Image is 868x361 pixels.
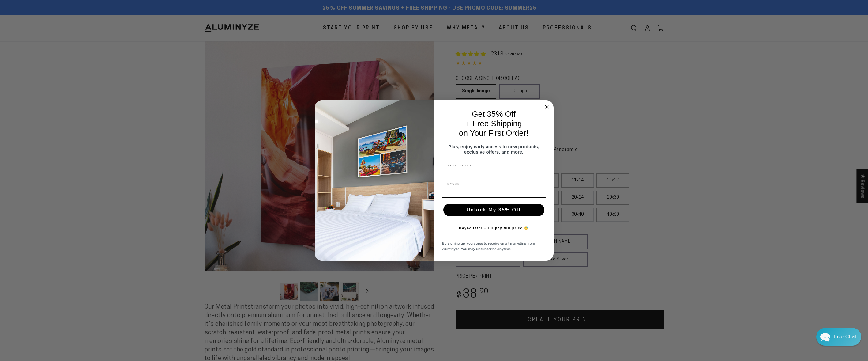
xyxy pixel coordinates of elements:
button: Unlock My 35% Off [443,204,544,216]
div: Chat widget toggle [816,328,861,346]
span: Plus, enjoy early access to new products, exclusive offers, and more. [448,144,539,154]
span: Get 35% Off [472,109,516,119]
img: 728e4f65-7e6c-44e2-b7d1-0292a396982f.jpeg [315,100,434,261]
button: Close dialog [543,103,550,111]
span: By signing up, you agree to receive email marketing from Aluminyze. You may unsubscribe anytime. [442,241,535,252]
div: Contact Us Directly [834,328,856,346]
span: + Free Shipping [465,119,522,128]
button: Maybe later – I’ll pay full price 😅 [456,222,532,234]
span: on Your First Order! [459,128,528,138]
